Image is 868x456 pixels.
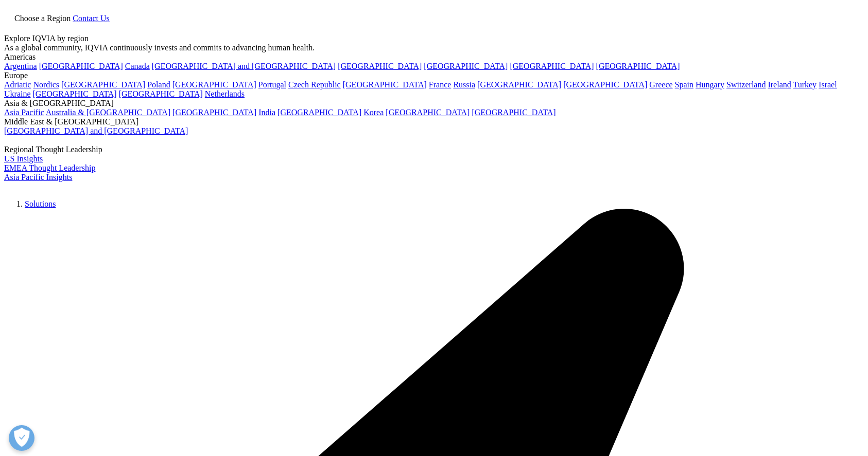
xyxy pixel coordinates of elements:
[819,80,837,89] a: Israel
[675,80,693,89] a: Spain
[4,163,95,172] a: EMEA Thought Leadership
[4,173,72,181] a: Asia Pacific Insights
[424,62,508,70] a: [GEOGRAPHIC_DATA]
[288,80,341,89] a: Czech Republic
[768,80,791,89] a: Ireland
[363,108,384,117] a: Korea
[4,154,43,163] a: US Insights
[172,80,256,89] a: [GEOGRAPHIC_DATA]
[4,71,864,80] div: Europe
[477,80,561,89] a: [GEOGRAPHIC_DATA]
[649,80,672,89] a: Greece
[277,108,361,117] a: [GEOGRAPHIC_DATA]
[4,80,31,89] a: Adriatic
[454,80,476,89] a: Russia
[343,80,427,89] a: [GEOGRAPHIC_DATA]
[793,80,817,89] a: Turkey
[472,108,556,117] a: [GEOGRAPHIC_DATA]
[39,62,123,70] a: [GEOGRAPHIC_DATA]
[4,62,37,70] a: Argentina
[258,108,275,117] a: India
[119,89,203,98] a: [GEOGRAPHIC_DATA]
[14,14,71,23] span: Choose a Region
[4,145,864,154] div: Regional Thought Leadership
[696,80,724,89] a: Hungary
[125,62,150,70] a: Canada
[46,108,170,117] a: Australia & [GEOGRAPHIC_DATA]
[61,80,145,89] a: [GEOGRAPHIC_DATA]
[4,34,864,43] div: Explore IQVIA by region
[4,126,188,135] a: [GEOGRAPHIC_DATA] and [GEOGRAPHIC_DATA]
[172,108,256,117] a: [GEOGRAPHIC_DATA]
[338,62,422,70] a: [GEOGRAPHIC_DATA]
[4,99,864,108] div: Asia & [GEOGRAPHIC_DATA]
[152,62,336,70] a: [GEOGRAPHIC_DATA] and [GEOGRAPHIC_DATA]
[4,89,31,98] a: Ukraine
[563,80,647,89] a: [GEOGRAPHIC_DATA]
[429,80,452,89] a: France
[205,89,245,98] a: Netherlands
[258,80,286,89] a: Portugal
[4,43,864,52] div: As a global community, IQVIA continuously invests and commits to advancing human health.
[4,108,44,117] a: Asia Pacific
[33,80,59,89] a: Nordics
[386,108,470,117] a: [GEOGRAPHIC_DATA]
[25,199,56,208] a: Solutions
[596,62,680,70] a: [GEOGRAPHIC_DATA]
[4,52,864,62] div: Americas
[4,117,864,126] div: Middle East & [GEOGRAPHIC_DATA]
[73,14,110,23] a: Contact Us
[33,89,117,98] a: [GEOGRAPHIC_DATA]
[9,425,34,451] button: Open Preferences
[726,80,766,89] a: Switzerland
[510,62,594,70] a: [GEOGRAPHIC_DATA]
[147,80,170,89] a: Poland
